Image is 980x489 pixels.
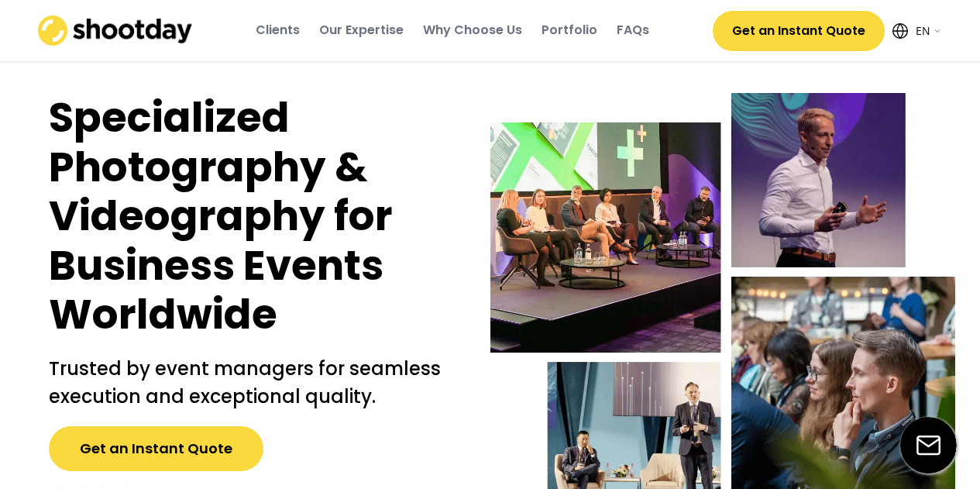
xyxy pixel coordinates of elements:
div: Our Expertise [319,22,404,39]
button: Get an Instant Quote [713,11,885,51]
img: shootday_logo.png [38,15,193,46]
img: email-icon%20%281%29.svg [900,417,957,474]
h1: Specialized Photography & Videography for Business Events Worldwide [49,93,459,339]
button: Get an Instant Quote [49,426,263,471]
div: Portfolio [542,22,597,39]
div: Why Choose Us [423,22,522,39]
div: FAQs [617,22,649,39]
div: Clients [256,22,300,39]
h2: Trusted by event managers for seamless execution and exceptional quality. [49,355,459,411]
img: Icon%20feather-globe%20%281%29.svg [892,23,908,39]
